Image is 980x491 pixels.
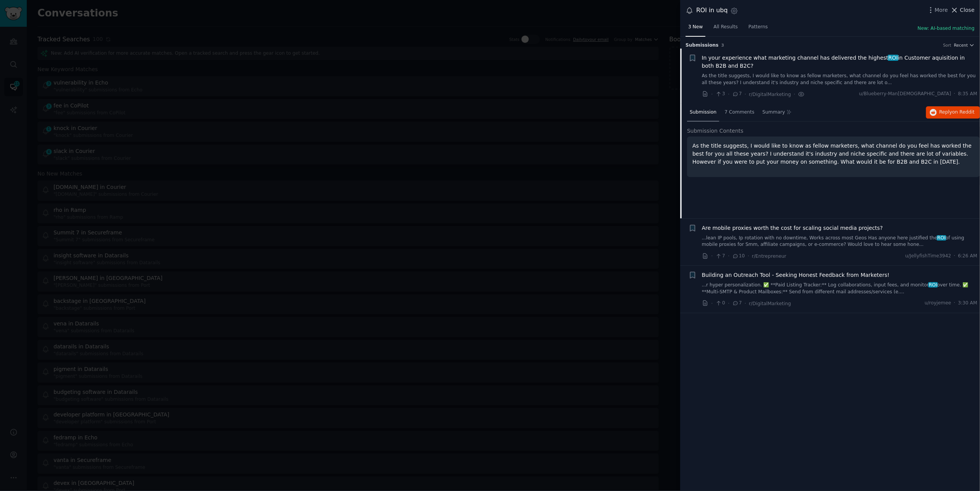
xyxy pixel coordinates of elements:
[958,91,977,98] span: 8:35 AM
[752,254,787,259] span: r/Entrepreneur
[711,252,713,260] span: ·
[702,54,978,70] a: In your experience what marketing channel has delivered the highestROIin Customer aquisition in b...
[702,235,978,248] a: ...lean IP pools, Ip rotation with no downtime, Works across most Geos Has anyone here justified ...
[952,109,975,115] span: on Reddit
[748,252,749,260] span: ·
[905,253,951,260] span: u/JellyfishTime3942
[732,91,742,98] span: 7
[960,6,975,14] span: Close
[725,109,754,116] span: 7 Comments
[954,91,956,98] span: ·
[715,300,725,307] span: 0
[711,299,713,307] span: ·
[686,21,705,37] a: 3 New
[702,271,890,279] a: Building an Outreach Tool - Seeking Honest Feedback from Marketers!
[722,43,724,47] span: 3
[954,42,975,48] button: Recent
[918,25,975,32] button: New: AI-based matching
[715,91,725,98] span: 3
[702,224,883,232] a: Are mobile proxies worth the cost for scaling social media projects?
[925,300,951,307] span: u/royjemee
[943,42,952,48] div: Sort
[859,91,951,98] span: u/Blueberry-Man[DEMOGRAPHIC_DATA]
[745,299,746,307] span: ·
[935,6,948,14] span: More
[926,106,980,119] button: Replyon Reddit
[688,24,703,31] span: 3 New
[732,300,742,307] span: 7
[954,253,956,260] span: ·
[713,24,738,31] span: All Results
[958,300,977,307] span: 3:30 AM
[749,92,791,97] span: r/DigitalMarketing
[711,21,740,37] a: All Results
[732,253,745,260] span: 10
[939,109,975,116] span: Reply
[749,24,768,31] span: Patterns
[686,42,719,49] span: Submission s
[715,253,725,260] span: 7
[745,90,746,98] span: ·
[690,109,717,116] span: Submission
[696,6,728,15] div: ROI in ubq
[888,55,899,61] span: ROI
[687,127,744,135] span: Submission Contents
[928,282,938,288] span: ROI
[702,282,978,295] a: ...r hyper personalization. ✅ **Paid Listing Tracker:** Log collaborations, input fees, and monit...
[728,252,730,260] span: ·
[762,109,785,116] span: Summary
[702,73,978,86] a: As the title suggests, I would like to know as fellow marketers, what channel do you feel has wor...
[954,42,968,48] span: Recent
[951,6,975,14] button: Close
[728,90,730,98] span: ·
[711,90,713,98] span: ·
[702,54,978,70] span: In your experience what marketing channel has delivered the highest in Customer aquisition in bot...
[692,142,975,166] p: As the title suggests, I would like to know as fellow marketers, what channel do you feel has wor...
[794,90,795,98] span: ·
[937,235,946,241] span: ROI
[749,301,791,306] span: r/DigitalMarketing
[728,299,730,307] span: ·
[954,300,956,307] span: ·
[746,21,770,37] a: Patterns
[958,253,977,260] span: 6:26 AM
[927,6,948,14] button: More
